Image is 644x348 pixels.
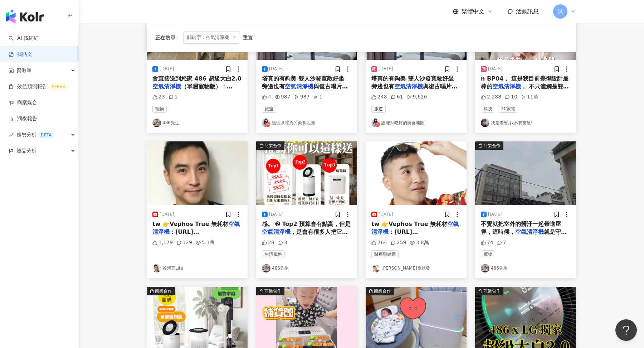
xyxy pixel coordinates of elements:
[152,119,242,127] a: KOL Avatar486先生
[262,228,348,243] span: ，是會有很多人把它放在第二階段
[462,8,484,15] span: 繁體中文
[262,93,271,101] div: 4
[483,287,501,295] div: 商業合作
[152,119,161,127] img: KOL Avatar
[269,66,284,72] div: [DATE]
[152,239,173,246] div: 1,179
[475,141,576,205] img: post-image
[481,264,489,272] img: KOL Avatar
[371,250,399,258] span: 醫療與健康
[152,75,241,82] span: 會直接送到您家 486 超級大白2.0
[9,83,68,90] a: 效益預測報告ALPHA
[391,239,406,246] div: 259
[155,287,172,295] div: 商業合作
[262,264,270,272] img: KOL Avatar
[152,83,181,90] mark: 空氣清淨機
[481,221,561,235] span: 不覺就把室外的髒汙一起帶進屋裡，這時候，
[394,83,423,90] mark: 空氣清淨機
[256,141,357,205] button: 商業合作
[497,239,506,246] div: 7
[492,83,521,90] mark: 空氣清淨機
[481,75,569,90] span: n BP04， 這是我目前覺得設計最棒的
[262,228,291,235] mark: 空氣清淨機
[481,105,495,113] span: 科技
[278,239,287,246] div: 3
[196,239,215,246] div: 5.1萬
[262,239,274,246] div: 28
[160,212,174,218] div: [DATE]
[243,35,253,40] div: 重置
[256,141,357,205] img: post-image
[152,93,165,101] div: 23
[558,8,563,15] span: 試
[38,131,54,139] div: BETA
[152,264,161,272] img: KOL Avatar
[152,83,233,98] span: （單層寵物版）：https:/
[366,141,467,205] img: post-image
[505,93,517,101] div: 10
[264,287,282,295] div: 商業合作
[262,119,270,127] img: KOL Avatar
[9,35,39,42] a: searchAI 找網紅
[285,83,313,90] mark: 空氣清淨機
[371,239,387,246] div: 764
[481,250,495,258] span: 寵物
[488,212,503,218] div: [DATE]
[391,93,403,101] div: 61
[371,93,387,101] div: 248
[9,132,14,137] span: rise
[516,8,539,15] span: 活動訊息
[313,93,322,101] div: 1
[16,62,31,78] span: 資源庫
[262,105,276,113] span: 旅遊
[152,221,228,227] span: tw 👉Vephos True 無耗材
[262,119,351,127] a: KOL Avatar護理系吃貨的美食地圖
[481,93,501,101] div: 2,288
[481,119,489,127] img: KOL Avatar
[371,228,425,243] span: ：[URL][DOMAIN_NAME]
[481,83,569,98] span: ， 不只濾網是雙層設計加倍放心
[16,143,36,159] span: 競品分析
[152,228,206,243] span: ：[URL][DOMAIN_NAME]
[371,119,380,127] img: KOL Avatar
[481,119,570,127] a: KOL Avatar我是老爸,我不要當爸!
[9,99,37,106] a: 商案媒合
[515,228,544,235] mark: 空氣清淨機
[9,115,37,122] a: 洞察報告
[155,35,180,40] span: 正在搜尋 ：
[371,264,461,272] a: KOL Avatar[PERSON_NAME]發就發
[407,93,427,101] div: 9,626
[488,66,503,72] div: [DATE]
[481,239,493,246] div: 74
[371,221,447,227] span: tw 👉Vephos True 無耗材
[262,75,344,90] span: 塔真的有夠美 雙人沙發寬敞好坐 旁邊也有
[475,141,576,205] button: 商業合作
[152,264,242,272] a: KOL Avatar谷阿莫Life
[9,51,32,58] a: 找貼文
[176,239,192,246] div: 129
[371,119,461,127] a: KOL Avatar護理系吃貨的美食地圖
[160,66,174,72] div: [DATE]
[275,93,291,101] div: 987
[147,141,248,205] img: post-image
[264,142,282,149] div: 商業合作
[16,127,54,143] span: 趨勢分析
[410,239,429,246] div: 3.8萬
[483,142,501,149] div: 商業合作
[169,93,178,101] div: 1
[481,264,570,272] a: KOL Avatar486先生
[521,93,538,101] div: 11萬
[379,212,393,218] div: [DATE]
[379,66,393,72] div: [DATE]
[262,250,285,258] span: 生活風格
[498,105,518,113] span: 3C家電
[6,9,44,24] img: logo
[262,221,351,227] span: 感。 ➋ Top2 預算會有點高，但是
[294,93,310,101] div: 987
[269,212,284,218] div: [DATE]
[371,105,386,113] span: 旅遊
[615,319,637,341] iframe: Help Scout Beacon - Open
[371,75,454,90] span: 塔真的有夠美 雙人沙發寬敞好坐 旁邊也有
[262,264,351,272] a: KOL Avatar486先生
[183,32,240,44] span: 關鍵字：空氣清淨機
